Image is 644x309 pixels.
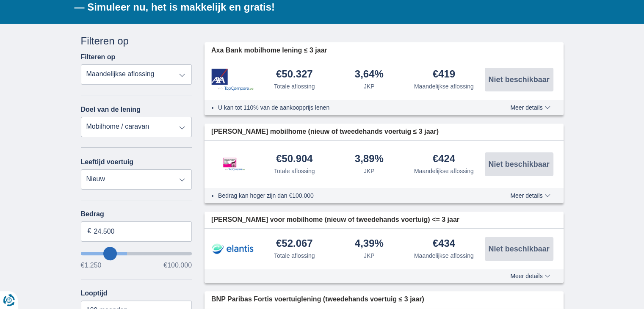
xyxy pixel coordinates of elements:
[211,46,327,55] span: Axa Bank mobilhome lening ≤ 3 jaar
[488,76,549,83] span: Niet beschikbaar
[433,154,455,165] div: €424
[81,210,192,218] label: Bedrag
[276,238,313,250] div: €52.067
[218,191,479,200] li: Bedrag kan hoger zijn dan €100.000
[504,273,556,279] button: Meer details
[81,290,108,297] label: Looptijd
[510,105,550,110] span: Meer details
[211,69,254,91] img: product.pl.alt Axa Bank
[504,104,556,111] button: Meer details
[75,1,275,13] b: — Simuleer nu, het is makkelijk en gratis!
[163,262,192,269] span: €100.000
[414,82,474,91] div: Maandelijkse aflossing
[488,160,549,168] span: Niet beschikbaar
[433,69,455,80] div: €419
[274,82,315,91] div: Totale aflossing
[81,53,116,61] label: Filteren op
[504,192,556,199] button: Meer details
[364,82,375,91] div: JKP
[414,251,474,260] div: Maandelijkse aflossing
[81,252,192,255] input: wantToBorrow
[81,106,141,113] label: Doel van de lening
[355,238,384,250] div: 4,39%
[510,193,550,199] span: Meer details
[510,273,550,279] span: Meer details
[485,68,553,91] button: Niet beschikbaar
[211,295,424,304] span: BNP Paribas Fortis voertuiglening (tweedehands voertuig ≤ 3 jaar)
[414,167,474,175] div: Maandelijkse aflossing
[81,262,102,269] span: €1.250
[485,152,553,176] button: Niet beschikbaar
[364,167,375,175] div: JKP
[81,34,192,48] div: Filteren op
[274,251,315,260] div: Totale aflossing
[274,167,315,175] div: Totale aflossing
[211,238,254,259] img: product.pl.alt Elantis
[88,226,91,236] span: €
[355,154,384,165] div: 3,89%
[433,238,455,250] div: €434
[488,245,549,253] span: Niet beschikbaar
[355,69,384,80] div: 3,64%
[81,158,133,166] label: Leeftijd voertuig
[364,251,375,260] div: JKP
[485,237,553,261] button: Niet beschikbaar
[276,154,313,165] div: €50.904
[211,149,254,179] img: product.pl.alt Leemans Kredieten
[218,103,479,112] li: U kan tot 110% van de aankoopprijs lenen
[276,69,313,80] div: €50.327
[211,215,459,225] span: [PERSON_NAME] voor mobilhome (nieuw of tweedehands voertuig) <= 3 jaar
[211,127,439,137] span: [PERSON_NAME] mobilhome (nieuw of tweedehands voertuig ≤ 3 jaar)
